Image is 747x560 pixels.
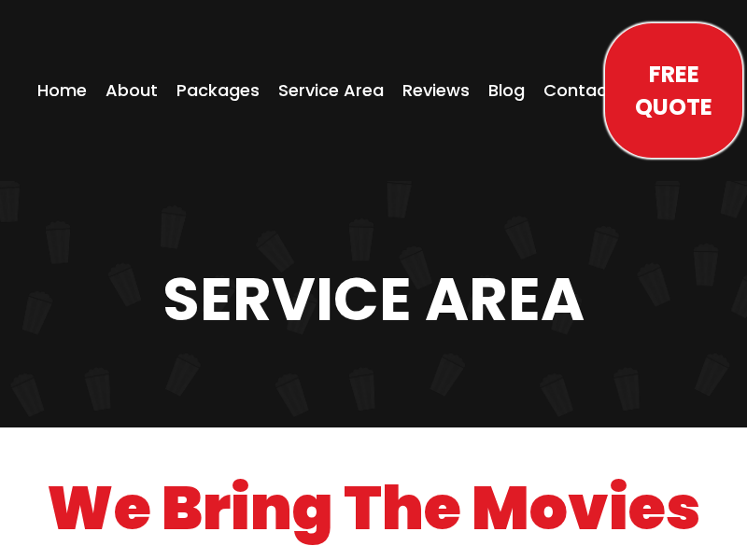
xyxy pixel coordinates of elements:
[483,72,530,108] a: Blog
[32,72,92,108] a: Home
[538,72,620,108] a: Contact
[273,72,389,108] a: Service Area
[171,72,265,108] a: Packages
[5,270,742,329] h1: Service Area
[626,58,722,123] span: Free Quote
[397,72,475,108] a: Reviews
[100,72,163,108] a: About
[605,23,742,158] a: Free Quote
